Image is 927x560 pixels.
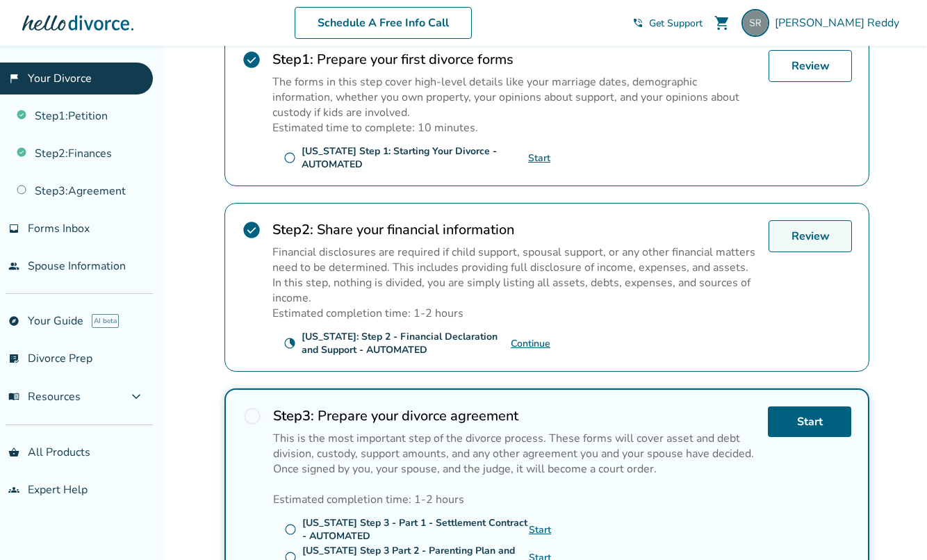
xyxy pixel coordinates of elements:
[8,389,81,404] span: Resources
[284,337,296,349] span: clock_loader_40
[272,120,757,135] p: Estimated time to complete: 10 minutes.
[128,388,145,405] span: expand_more
[243,406,262,426] span: radio_button_unchecked
[302,516,529,543] div: [US_STATE] Step 3 - Part 1 - Settlement Contract - AUTOMATED
[273,406,757,425] h2: Prepare your divorce agreement
[714,15,730,31] span: shopping_cart
[28,221,90,236] span: Forms Inbox
[272,275,757,306] p: In this step, nothing is divided, you are simply listing all assets, debts, expenses, and sources...
[273,406,314,425] strong: Step 3 :
[632,17,703,30] a: phone_in_talkGet Support
[8,261,19,272] span: people
[8,353,19,364] span: list_alt_check
[92,314,119,328] span: AI beta
[295,7,472,39] a: Schedule A Free Info Call
[528,151,550,165] a: Start
[284,523,297,536] span: radio_button_unchecked
[8,391,19,402] span: menu_book
[8,223,19,234] span: inbox
[8,73,19,84] span: flag_2
[272,220,757,239] h2: Share your financial information
[529,523,551,536] a: Start
[302,330,511,356] div: [US_STATE]: Step 2 - Financial Declaration and Support - AUTOMATED
[284,151,296,164] span: radio_button_unchecked
[741,9,769,37] img: reddy.sharat@gmail.com
[273,431,757,477] p: This is the most important step of the divorce process. These forms will cover asset and debt div...
[272,306,757,321] p: Estimated completion time: 1-2 hours
[242,50,261,69] span: check_circle
[768,406,851,437] a: Start
[775,15,905,31] span: [PERSON_NAME] Reddy
[632,17,643,28] span: phone_in_talk
[511,337,550,350] a: Continue
[858,493,927,560] iframe: Chat Widget
[8,315,19,327] span: explore
[272,74,757,120] p: The forms in this step cover high-level details like your marriage dates, demographic information...
[769,220,852,252] a: Review
[272,245,757,275] p: Financial disclosures are required if child support, spousal support, or any other financial matt...
[8,447,19,458] span: shopping_basket
[302,145,528,171] div: [US_STATE] Step 1: Starting Your Divorce - AUTOMATED
[769,50,852,82] a: Review
[242,220,261,240] span: check_circle
[272,50,313,69] strong: Step 1 :
[649,17,703,30] span: Get Support
[8,484,19,495] span: groups
[272,50,757,69] h2: Prepare your first divorce forms
[272,220,313,239] strong: Step 2 :
[273,477,757,507] p: Estimated completion time: 1-2 hours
